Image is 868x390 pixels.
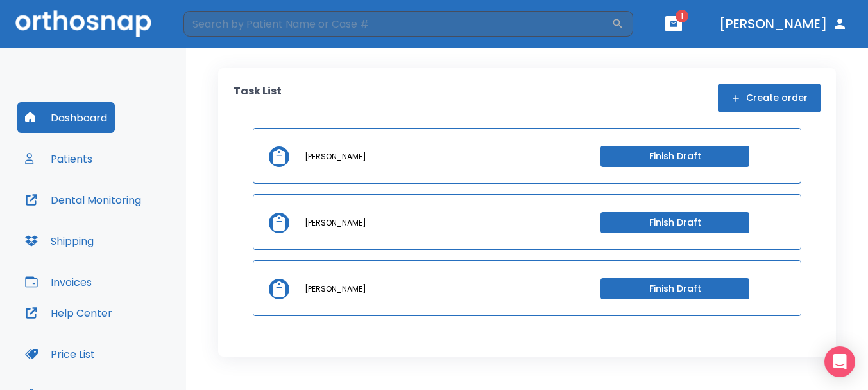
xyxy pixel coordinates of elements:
[17,339,103,369] button: Price List
[600,146,749,167] button: Finish Draft
[305,217,366,229] p: [PERSON_NAME]
[305,283,366,295] p: [PERSON_NAME]
[824,346,855,377] div: Open Intercom Messenger
[600,278,749,299] button: Finish Draft
[17,267,99,297] button: Invoices
[305,151,366,163] p: [PERSON_NAME]
[17,297,120,328] button: Help Center
[600,212,749,233] button: Finish Draft
[183,11,611,37] input: Search by Patient Name or Case #
[17,226,101,256] button: Shipping
[714,12,853,35] button: [PERSON_NAME]
[17,143,100,174] button: Patients
[676,10,688,22] span: 1
[718,84,821,112] button: Create order
[17,102,115,133] button: Dashboard
[17,184,149,215] button: Dental Monitoring
[234,84,282,112] p: Task List
[15,10,151,37] img: Orthosnap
